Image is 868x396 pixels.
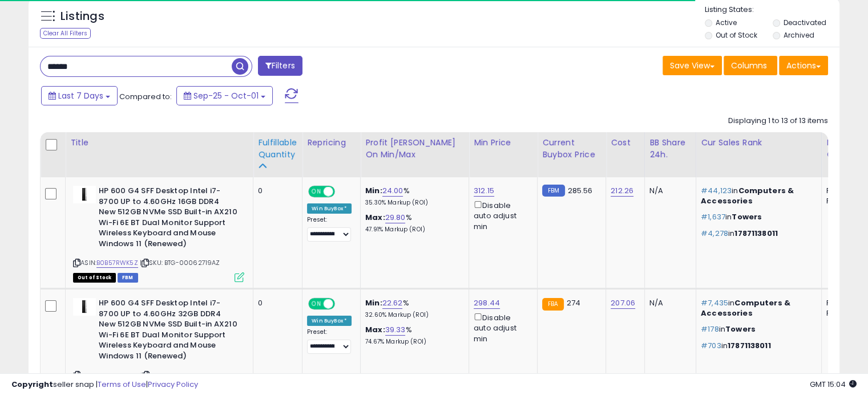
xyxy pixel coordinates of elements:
button: Actions [779,56,828,75]
p: in [701,324,813,334]
div: Win BuyBox * [307,316,352,326]
div: Preset: [307,328,352,354]
div: ASIN: [73,186,244,281]
img: 31yudBWv8nL._SL40_.jpg [73,186,96,203]
a: 207.06 [611,297,635,309]
p: 74.67% Markup (ROI) [365,338,460,346]
b: Min: [365,297,382,308]
div: Preset: [307,216,352,242]
span: #44,123 [701,185,732,196]
a: Terms of Use [98,379,146,390]
a: B0B57RWK5Z [96,258,138,268]
b: HP 600 G4 SFF Desktop Intel i7-8700 UP to 4.60GHz 16GB DDR4 New 512GB NVMe SSD Built-in AX210 Wi-... [99,186,237,252]
div: Title [70,137,248,149]
strong: Copyright [11,379,53,390]
div: Win BuyBox * [307,203,352,214]
div: FBM: 7 [826,196,864,206]
h5: Listings [60,9,104,25]
b: HP 600 G4 SFF Desktop Intel i7-8700 UP to 4.60GHz 32GB DDR4 New 512GB NVMe SSD Built-in AX210 Wi-... [99,298,237,364]
span: 17871138011 [734,228,778,239]
div: % [365,186,460,207]
div: N/A [649,186,687,196]
b: Min: [365,185,382,196]
span: 285.56 [568,185,593,196]
span: | SKU: BTG-00062719AZ [140,258,220,267]
p: 35.30% Markup (ROI) [365,199,460,207]
span: Sep-25 - Oct-01 [193,90,259,101]
div: Cost [611,137,640,149]
b: Max: [365,324,385,335]
button: Columns [724,56,777,75]
button: Filters [258,56,302,76]
p: Listing States: [705,5,839,15]
div: FBA: 0 [826,186,864,196]
div: 0 [258,186,293,196]
a: Privacy Policy [148,379,198,390]
button: Last 7 Days [41,86,118,105]
div: % [365,325,460,346]
div: Fulfillable Quantity [258,137,297,161]
span: OFF [333,299,352,309]
span: #4,278 [701,228,728,239]
a: 29.80 [385,212,406,223]
span: All listings that are currently out of stock and unavailable for purchase on Amazon [73,273,116,283]
a: 298.44 [474,297,500,309]
span: ON [309,187,324,197]
div: FBA: 2 [826,298,864,308]
p: in [701,298,813,319]
a: 22.62 [382,297,403,309]
span: OFF [333,187,352,197]
span: Compared to: [119,91,172,102]
label: Out of Stock [716,30,757,40]
th: The percentage added to the cost of goods (COGS) that forms the calculator for Min & Max prices. [361,132,469,177]
a: 312.15 [474,185,494,197]
div: Disable auto adjust min [474,311,528,344]
span: Computers & Accessories [701,185,794,206]
div: Clear All Filters [40,28,91,39]
span: Columns [731,60,767,71]
p: in [701,186,813,206]
div: Displaying 1 to 13 of 13 items [728,116,828,126]
div: % [365,298,460,319]
div: FBM: 5 [826,308,864,319]
p: in [701,228,813,239]
p: 47.91% Markup (ROI) [365,226,460,234]
span: FBM [118,273,138,283]
span: Towers [732,211,762,222]
span: Last 7 Days [58,90,103,101]
a: 39.33 [385,324,406,336]
span: #703 [701,340,721,351]
span: #7,435 [701,297,728,308]
small: FBA [542,298,563,311]
span: #1,637 [701,211,725,222]
div: Num of Comp. [826,137,868,161]
img: 31yudBWv8nL._SL40_.jpg [73,298,96,316]
div: % [365,213,460,234]
div: BB Share 24h. [649,137,691,161]
div: Profit [PERSON_NAME] on Min/Max [365,137,464,161]
span: #178 [701,324,719,334]
div: seller snap | | [11,379,198,390]
p: in [701,341,813,351]
span: ON [309,299,324,309]
div: N/A [649,298,687,308]
span: Towers [725,324,756,334]
label: Deactivated [783,18,826,27]
button: Save View [663,56,722,75]
div: Repricing [307,137,356,149]
span: 274 [567,297,580,308]
div: 0 [258,298,293,308]
div: Disable auto adjust min [474,199,528,232]
div: Current Buybox Price [542,137,601,161]
a: 212.26 [611,185,633,197]
span: 2025-10-14 15:04 GMT [810,379,857,390]
span: Computers & Accessories [701,297,790,319]
p: 32.60% Markup (ROI) [365,311,460,319]
a: 24.00 [382,185,403,197]
div: Min Price [474,137,532,149]
span: 17871138011 [728,340,771,351]
button: Sep-25 - Oct-01 [176,86,273,105]
div: Cur Sales Rank [701,137,817,149]
b: Max: [365,212,385,223]
small: FBM [542,185,564,197]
